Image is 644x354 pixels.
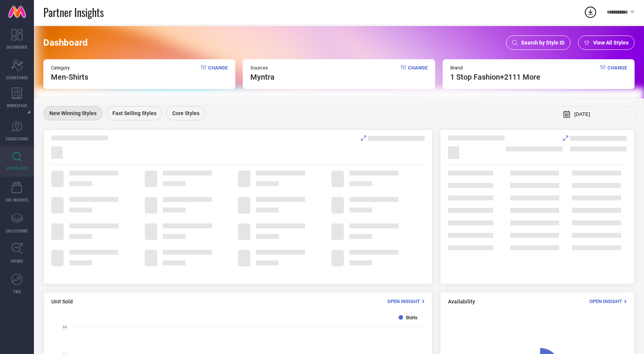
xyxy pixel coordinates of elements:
text: Shirts [406,315,417,320]
span: Change [607,65,627,82]
span: SUGGESTIONS [6,136,29,142]
span: Open Insight [387,299,420,304]
span: WORKSPACE [7,103,28,108]
span: Category [51,65,88,71]
span: Availability [448,299,475,305]
span: Partner Insights [43,5,104,20]
span: TRENDS [11,258,23,264]
span: Core Styles [172,110,199,116]
span: Brand [450,65,540,71]
span: Men-Shirts [51,72,88,82]
span: FWD [14,289,21,294]
span: Sources [250,65,274,71]
span: myntra [250,72,274,82]
span: DASHBOARD [7,44,27,50]
div: Analyse [361,135,425,141]
span: CDC INSIGHTS [5,197,29,203]
span: COLLECTIONS [6,228,28,234]
span: Fast Selling Styles [112,110,156,116]
text: 8K [63,325,67,329]
span: 1 stop fashion +2111 More [450,72,540,82]
span: INSPIRATION [6,165,28,171]
span: View All Styles [593,40,629,46]
span: Change [208,65,228,82]
div: Analyse [563,135,627,141]
div: Open download list [584,5,597,19]
span: Change [408,65,428,82]
span: Search by Style ID [521,40,564,46]
span: Unit Sold [51,299,73,305]
span: SCORECARDS [6,75,28,80]
span: Open Insight [589,299,622,304]
span: New Winning Styles [49,110,97,116]
div: Open Insight [387,298,425,305]
div: Open Insight [589,298,627,305]
input: Select month [574,111,631,117]
span: Dashboard [43,37,88,48]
